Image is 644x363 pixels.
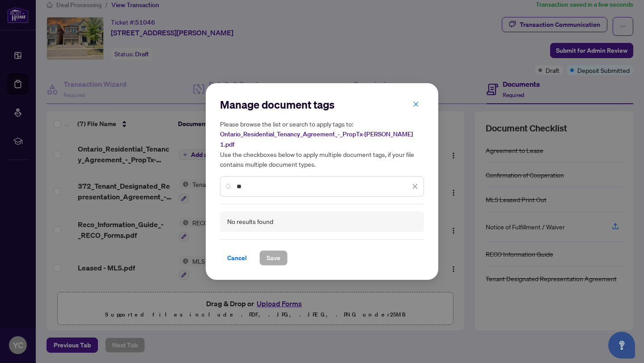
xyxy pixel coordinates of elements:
button: Cancel [220,250,254,266]
h2: Manage document tags [220,97,424,112]
span: close [413,101,419,107]
button: Open asap [608,332,635,359]
span: Cancel [227,251,247,265]
div: No results found [227,217,273,227]
span: Ontario_Residential_Tenancy_Agreement_-_PropTx-[PERSON_NAME] 1.pdf [220,130,413,148]
h5: Please browse the list or search to apply tags to: Use the checkboxes below to apply multiple doc... [220,119,424,169]
button: Save [259,250,288,266]
span: close [412,183,418,190]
